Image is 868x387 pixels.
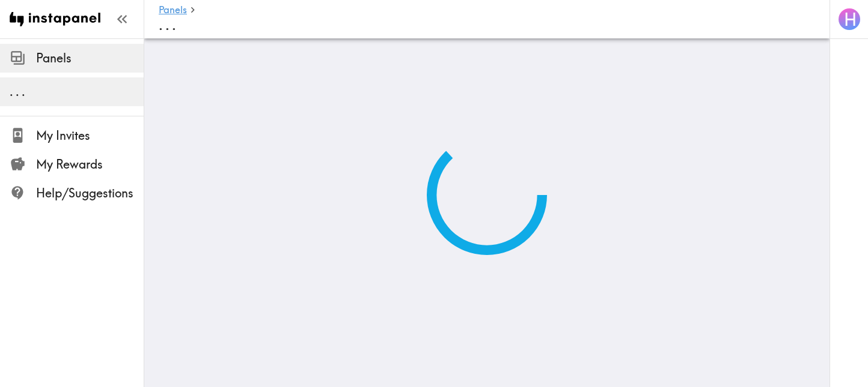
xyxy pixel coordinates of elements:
[16,84,19,99] span: .
[10,84,13,99] span: .
[159,16,163,34] span: .
[36,50,144,67] span: Panels
[844,9,857,30] span: H
[22,84,25,99] span: .
[36,185,144,202] span: Help/Suggestions
[36,156,144,173] span: My Rewards
[159,5,187,16] a: Panels
[172,16,176,34] span: .
[36,127,144,144] span: My Invites
[837,7,861,31] button: H
[165,16,170,34] span: .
